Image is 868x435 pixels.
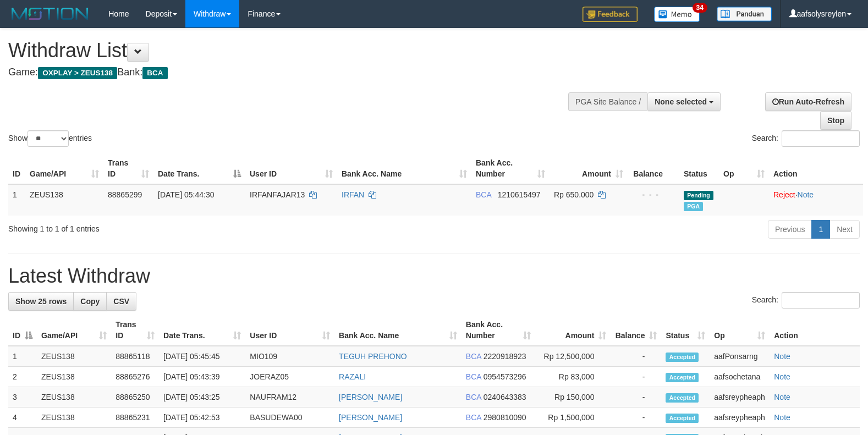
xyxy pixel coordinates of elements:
[535,367,611,387] td: Rp 83,000
[8,219,354,234] div: Showing 1 to 1 of 1 entries
[484,352,526,361] span: Copy 2220918923 to clipboard
[820,111,851,130] a: Stop
[153,153,245,184] th: Date Trans.: activate to sort column descending
[611,408,661,428] td: -
[142,67,167,79] span: BCA
[466,393,481,401] span: BCA
[611,367,661,387] td: -
[8,408,37,428] td: 4
[103,153,153,184] th: Trans ID: activate to sort column ascending
[37,387,111,408] td: ZEUS138
[684,191,713,200] span: Pending
[666,414,699,423] span: Accepted
[568,92,647,111] div: PGA Site Balance /
[111,315,159,346] th: Trans ID: activate to sort column ascending
[159,315,245,346] th: Date Trans.: activate to sort column ascending
[611,346,661,367] td: -
[339,352,407,361] a: TEGUH PREHONO
[782,292,860,309] input: Search:
[647,92,721,111] button: None selected
[774,352,790,361] a: Note
[339,393,402,401] a: [PERSON_NAME]
[8,367,37,387] td: 2
[710,387,770,408] td: aafsreypheaph
[769,153,863,184] th: Action
[498,190,541,199] span: Copy 1210615497 to clipboard
[159,367,245,387] td: [DATE] 05:43:39
[765,92,851,111] a: Run Auto-Refresh
[158,190,214,199] span: [DATE] 05:44:30
[245,387,334,408] td: NAUFRAM12
[8,184,25,216] td: 1
[710,367,770,387] td: aafsochetana
[159,387,245,408] td: [DATE] 05:43:25
[37,346,111,367] td: ZEUS138
[550,153,628,184] th: Amount: activate to sort column ascending
[8,67,568,78] h4: Game: Bank:
[159,408,245,428] td: [DATE] 05:42:53
[471,153,550,184] th: Bank Acc. Number: activate to sort column ascending
[334,315,462,346] th: Bank Acc. Name: activate to sort column ascending
[666,353,699,362] span: Accepted
[679,153,719,184] th: Status
[113,297,129,306] span: CSV
[770,315,860,346] th: Action
[654,7,700,22] img: Button%20Memo.svg
[462,315,535,346] th: Bank Acc. Number: activate to sort column ascending
[774,372,790,381] a: Note
[717,7,772,21] img: panduan.png
[661,315,710,346] th: Status: activate to sort column ascending
[535,315,611,346] th: Amount: activate to sort column ascending
[774,413,790,422] a: Note
[245,346,334,367] td: MIO109
[655,97,707,106] span: None selected
[628,153,679,184] th: Balance
[666,373,699,382] span: Accepted
[752,292,860,309] label: Search:
[245,315,334,346] th: User ID: activate to sort column ascending
[8,130,92,147] label: Show entries
[337,153,471,184] th: Bank Acc. Name: activate to sort column ascending
[535,387,611,408] td: Rp 150,000
[8,40,568,62] h1: Withdraw List
[666,393,699,403] span: Accepted
[611,315,661,346] th: Balance: activate to sort column ascending
[484,372,526,381] span: Copy 0954573296 to clipboard
[8,315,37,346] th: ID: activate to sort column descending
[684,202,703,211] span: Marked by aaftanly
[8,292,74,311] a: Show 25 rows
[693,3,707,13] span: 34
[38,67,117,79] span: OXPLAY > ZEUS138
[108,190,142,199] span: 88865299
[476,190,491,199] span: BCA
[28,130,69,147] select: Showentries
[773,190,795,199] a: Reject
[554,190,594,199] span: Rp 650.000
[25,153,103,184] th: Game/API: activate to sort column ascending
[535,346,611,367] td: Rp 12,500,000
[710,315,770,346] th: Op: activate to sort column ascending
[811,220,830,239] a: 1
[339,372,366,381] a: RAZALI
[80,297,100,306] span: Copy
[466,372,481,381] span: BCA
[774,393,790,401] a: Note
[25,184,103,216] td: ZEUS138
[342,190,364,199] a: IRFAN
[8,265,860,287] h1: Latest Withdraw
[484,393,526,401] span: Copy 0240643383 to clipboard
[245,153,337,184] th: User ID: activate to sort column ascending
[710,346,770,367] td: aafPonsarng
[632,189,675,200] div: - - -
[37,315,111,346] th: Game/API: activate to sort column ascending
[535,408,611,428] td: Rp 1,500,000
[466,352,481,361] span: BCA
[719,153,769,184] th: Op: activate to sort column ascending
[37,408,111,428] td: ZEUS138
[466,413,481,422] span: BCA
[782,130,860,147] input: Search:
[798,190,814,199] a: Note
[15,297,67,306] span: Show 25 rows
[710,408,770,428] td: aafsreypheaph
[159,346,245,367] td: [DATE] 05:45:45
